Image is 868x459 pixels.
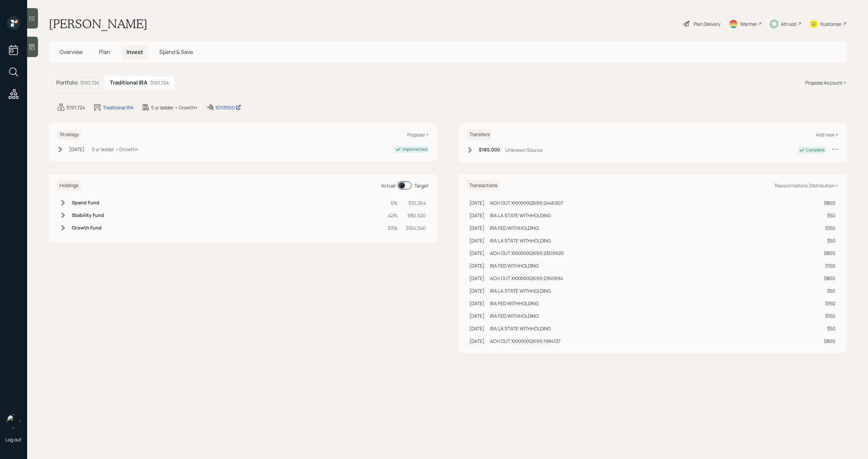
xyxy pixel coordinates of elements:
div: [DATE] [469,287,485,294]
div: $10,264 [406,199,426,206]
div: Altruist [781,20,797,27]
div: $800 [824,275,835,282]
h6: Spend Fund [72,200,104,206]
div: Plan Delivery [693,20,721,27]
h6: $185,000 [479,147,500,153]
span: Invest [126,48,143,56]
div: $150 [824,300,835,307]
div: $50 [824,325,835,332]
div: $50 [824,287,835,294]
h6: Transactions [467,180,500,191]
div: $197,724 [80,79,99,86]
div: 5 yr ladder • Growth+ [151,104,198,111]
div: Kustomer [821,20,842,27]
div: Log out [5,436,22,443]
h6: Transfers [467,129,492,140]
div: 42% [388,212,398,219]
div: $150 [824,224,835,232]
img: michael-russo-headshot.png [7,415,20,428]
div: $150 [824,312,835,319]
div: $197,724 [66,104,85,111]
div: [DATE] [469,337,485,345]
div: Traditional IRA [103,104,134,111]
div: [DATE] [469,237,485,244]
div: [DATE] [69,146,84,153]
div: [DATE] [469,262,485,269]
h6: Growth Fund [72,225,104,231]
div: 5 yr ladder • Growth+ [92,146,138,153]
div: Add new + [816,131,838,138]
span: Overview [60,48,83,56]
div: $50 [824,237,835,244]
div: $197,724 [150,79,169,86]
div: [DATE] [469,312,485,319]
div: Actual [381,182,395,189]
h5: Portfolio [56,79,78,86]
div: $82,920 [406,212,426,219]
div: Propose + [407,131,429,138]
div: IRA LA STATE WITHHOLDING [490,212,551,219]
div: IRA FED WITHHOLDING [490,262,539,269]
div: ACH OUT XXXXXXX2699;2160994 [490,275,563,282]
div: Target [414,182,429,189]
div: $800 [824,250,835,257]
div: $800 [824,337,835,345]
div: ACH OUT XXXXXXX2699;2446907 [490,199,563,206]
div: IRA FED WITHHOLDING [490,312,539,319]
div: [DATE] [469,212,485,219]
span: Plan [99,48,110,56]
div: IRA LA STATE WITHHOLDING [490,237,551,244]
div: Propose Account + [805,79,846,86]
h6: Stability Fund [72,213,104,218]
div: 10113500 [215,104,241,111]
div: [DATE] [469,275,485,282]
div: [DATE] [469,325,485,332]
div: ACH OUT XXXXXXX2699;1984137 [490,337,560,345]
div: $800 [824,199,835,206]
div: 53% [388,224,398,232]
h5: Traditional IRA [110,79,147,86]
div: IRA LA STATE WITHHOLDING [490,287,551,294]
div: [DATE] [469,224,485,232]
div: $50 [824,212,835,219]
div: IRA LA STATE WITHHOLDING [490,325,551,332]
div: Record Historic Distribution + [775,182,838,189]
h6: Holdings [57,180,81,191]
span: Spend & Save [159,48,193,56]
div: Complete [806,147,825,153]
div: Implemented [402,146,427,152]
div: 5% [388,199,398,206]
h6: Strategy [57,129,82,140]
div: ACH OUT XXXXXXX2699;2309920 [490,250,564,257]
h1: [PERSON_NAME] [49,16,147,31]
div: $150 [824,262,835,269]
div: Unknown Source [506,146,542,153]
div: [DATE] [469,300,485,307]
div: [DATE] [469,250,485,257]
div: [DATE] [469,199,485,206]
div: IRA FED WITHHOLDING [490,300,539,307]
div: IRA FED WITHHOLDING [490,224,539,232]
div: Warmer [740,20,757,27]
div: $104,540 [406,224,426,232]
